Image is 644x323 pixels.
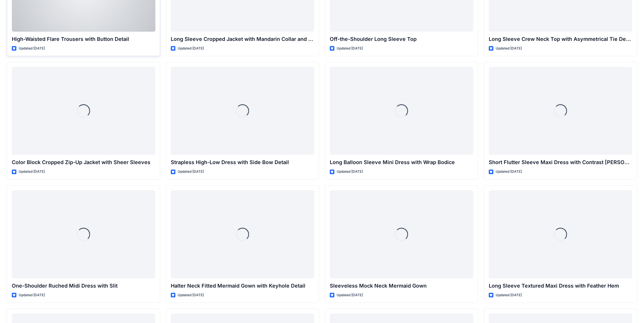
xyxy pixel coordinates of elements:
p: Updated [DATE] [496,45,522,52]
p: Updated [DATE] [19,292,45,298]
p: Updated [DATE] [178,169,204,175]
p: Sleeveless Mock Neck Mermaid Gown [330,282,473,290]
p: Updated [DATE] [496,169,522,175]
p: Color Block Cropped Zip-Up Jacket with Sheer Sleeves [12,158,155,166]
p: Long Sleeve Cropped Jacket with Mandarin Collar and Shoulder Detail [171,35,314,43]
p: Long Sleeve Crew Neck Top with Asymmetrical Tie Detail [489,35,632,43]
p: Halter Neck Fitted Mermaid Gown with Keyhole Detail [171,282,314,290]
p: Off-the-Shoulder Long Sleeve Top [330,35,473,43]
p: Updated [DATE] [19,169,45,175]
p: High-Waisted Flare Trousers with Button Detail [12,35,155,43]
p: One-Shoulder Ruched Midi Dress with Slit [12,282,155,290]
p: Updated [DATE] [19,45,45,52]
p: Updated [DATE] [496,292,522,298]
p: Updated [DATE] [337,45,363,52]
p: Updated [DATE] [337,292,363,298]
p: Short Flutter Sleeve Maxi Dress with Contrast [PERSON_NAME] and [PERSON_NAME] [489,158,632,166]
p: Strapless High-Low Dress with Side Bow Detail [171,158,314,166]
p: Updated [DATE] [178,45,204,52]
p: Long Balloon Sleeve Mini Dress with Wrap Bodice [330,158,473,166]
p: Updated [DATE] [337,169,363,175]
p: Updated [DATE] [178,292,204,298]
p: Long Sleeve Textured Maxi Dress with Feather Hem [489,282,632,290]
